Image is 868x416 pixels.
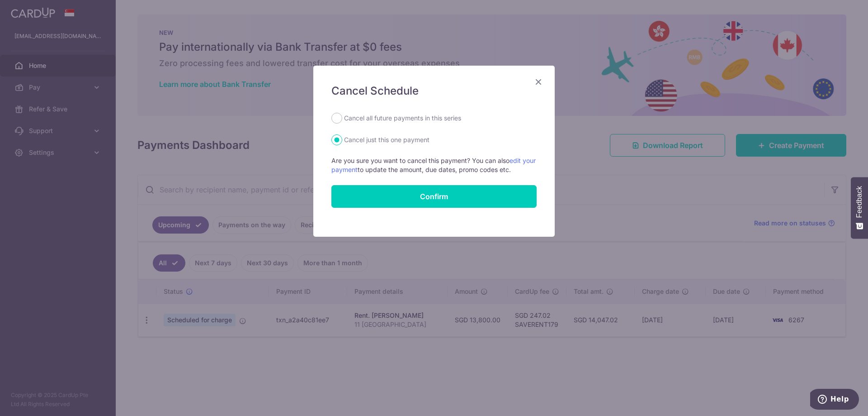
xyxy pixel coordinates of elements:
label: Cancel all future payments in this series [344,113,461,124]
label: Cancel just this one payment [344,134,429,145]
span: Feedback [855,186,863,218]
iframe: Opens a widget where you can find more information [810,389,859,411]
h5: Cancel Schedule [331,84,537,98]
button: Confirm [331,185,537,208]
button: Close [533,77,544,87]
p: Are you sure you want to cancel this payment? You can also to update the amount, due dates, promo... [331,156,537,174]
button: Feedback - Show survey [851,177,868,239]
